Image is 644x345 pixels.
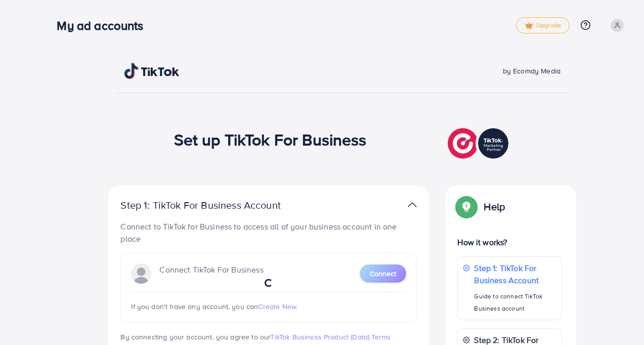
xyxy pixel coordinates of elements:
p: Guide to connect TikTok Business account [474,290,556,315]
img: Popup guide [457,198,476,216]
p: Step 1: TikTok For Business Account [474,262,556,286]
img: TikTok [124,63,180,79]
span: by Ecomdy Media [503,66,561,76]
img: TikTok partner [408,198,417,212]
p: Help [484,201,505,213]
img: TikTok partner [448,126,511,161]
h1: Set up TikTok For Business [174,130,367,149]
span: Upgrade [525,22,561,29]
a: tickUpgrade [516,17,570,33]
h3: My ad accounts [57,18,151,33]
img: tick [525,22,533,29]
p: How it works? [457,236,562,248]
p: Step 1: TikTok For Business Account [120,199,313,211]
